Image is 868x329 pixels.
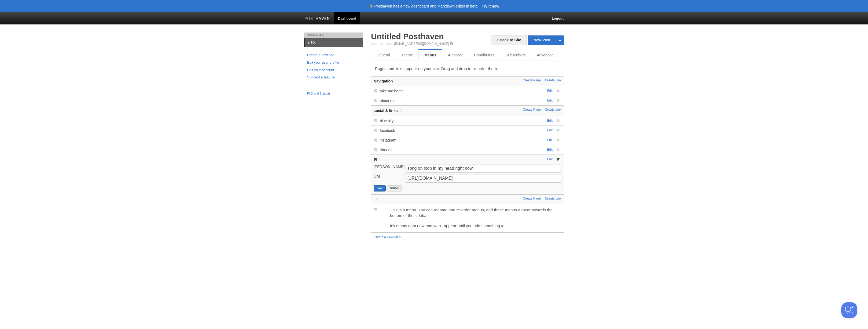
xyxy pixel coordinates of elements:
[369,4,479,8] header: ✨ Posthaven has a new dashboard and Markdown editor in beta!
[396,50,419,60] a: Theme
[547,128,553,132] a: Edit
[547,99,553,102] a: Edit
[418,50,442,60] a: Menus
[468,50,500,60] a: Contributors
[387,185,402,191] button: Cancel
[374,165,402,170] label: [PERSON_NAME]
[374,109,561,113] h3: social & links
[545,78,561,82] a: Create Link
[548,12,568,24] a: Logout
[547,119,553,122] a: Edit
[523,78,541,82] a: Create Page
[528,35,564,45] a: New Post
[307,67,360,73] a: Edit your account
[390,223,561,229] p: It's empty right now and won't appear until you add something to it.
[374,185,386,191] button: Save
[374,235,402,239] a: Create a New Menu
[307,91,360,96] a: FAQ and Support
[374,79,561,83] h3: Navigation
[545,108,561,111] a: Create Link
[380,128,395,133] a: facebook
[547,138,553,142] a: Edit
[307,52,360,58] a: Create a new site
[394,42,449,46] a: [EMAIL_ADDRESS][DOMAIN_NAME]
[390,207,561,218] p: This is a menu. You can rename and re-order menus, and these menus appear towards the bottom of t...
[482,4,499,8] a: Try it now
[371,42,393,45] span: Post by Email
[380,89,404,93] a: take me home
[380,148,392,152] a: threads
[334,12,360,24] a: Dashboard
[547,148,553,151] a: Edit
[304,17,330,21] img: Posthaven-bar
[380,138,396,142] a: instagram
[307,75,360,80] a: Suggest a feature
[491,35,527,45] a: « Back to Site
[374,175,402,180] label: URL
[304,32,363,38] li: Your Sites
[305,38,363,47] a: sr10c
[523,108,541,111] a: Create Page
[380,99,395,103] a: about me
[841,302,857,318] iframe: Help Scout Beacon - Open
[380,119,393,123] a: blue sky
[371,32,444,41] a: Untitled Posthaven
[375,66,560,71] p: Pages and links appear on your site. Drag and drop to re-order them.
[307,60,360,66] a: Edit your user profile
[500,50,531,60] a: Subscribers
[547,157,553,161] a: Edit
[442,50,468,60] a: Autopost
[547,89,553,93] a: Edit
[523,197,541,200] a: Create Page
[545,197,561,200] a: Create Link
[371,50,396,60] a: General
[531,50,559,60] a: Advanced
